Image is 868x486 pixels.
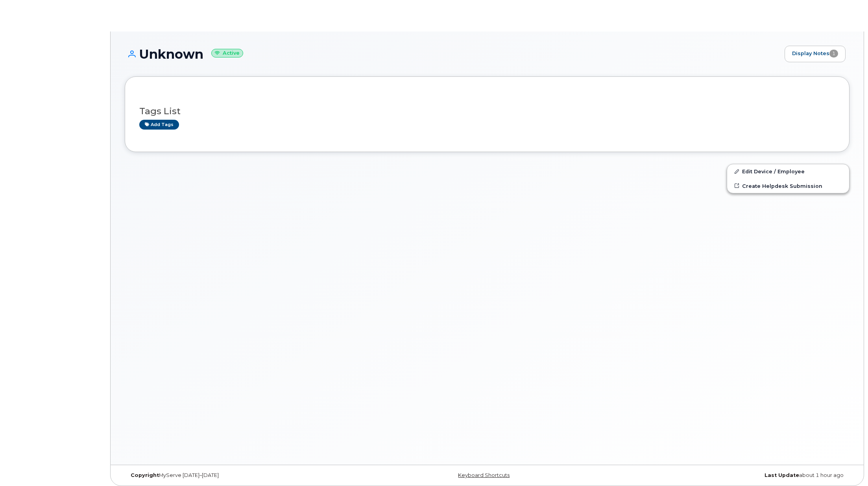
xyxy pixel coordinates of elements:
small: Active [211,49,243,58]
h3: Tags List [139,106,835,116]
div: MyServe [DATE]–[DATE] [125,472,366,479]
a: Display Notes1 [785,46,846,62]
a: Keyboard Shortcuts [458,472,510,478]
a: Add tags [139,120,179,130]
strong: Last Update [765,472,799,478]
span: 1 [829,50,838,58]
h1: Unknown [125,47,781,61]
div: about 1 hour ago [608,472,850,479]
a: Create Helpdesk Submission [727,179,849,193]
strong: Copyright [131,472,159,478]
a: Edit Device / Employee [727,164,849,178]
